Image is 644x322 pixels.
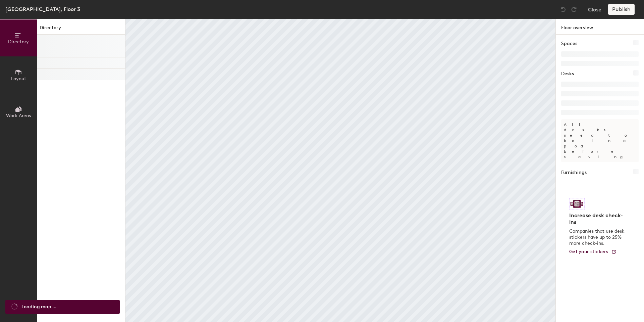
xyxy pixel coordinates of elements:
[571,6,577,13] img: Redo
[561,40,577,47] h1: Spaces
[8,39,29,45] span: Directory
[21,303,56,311] span: Loading map ...
[125,19,555,322] canvas: Map
[6,113,31,119] span: Work Areas
[5,5,80,13] div: [GEOGRAPHIC_DATA], Floor 3
[561,169,587,176] h1: Furnishings
[560,6,567,13] img: Undo
[569,249,608,255] span: Get your stickers
[569,249,616,255] a: Get your stickers
[556,19,644,35] h1: Floor overview
[561,119,639,162] p: All desks need to be in a pod before saving
[569,212,627,226] h4: Increase desk check-ins
[561,70,574,78] h1: Desks
[569,228,627,246] p: Companies that use desk stickers have up to 25% more check-ins.
[569,198,585,210] img: Sticker logo
[37,24,125,35] h1: Directory
[11,76,26,82] span: Layout
[588,4,601,15] button: Close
